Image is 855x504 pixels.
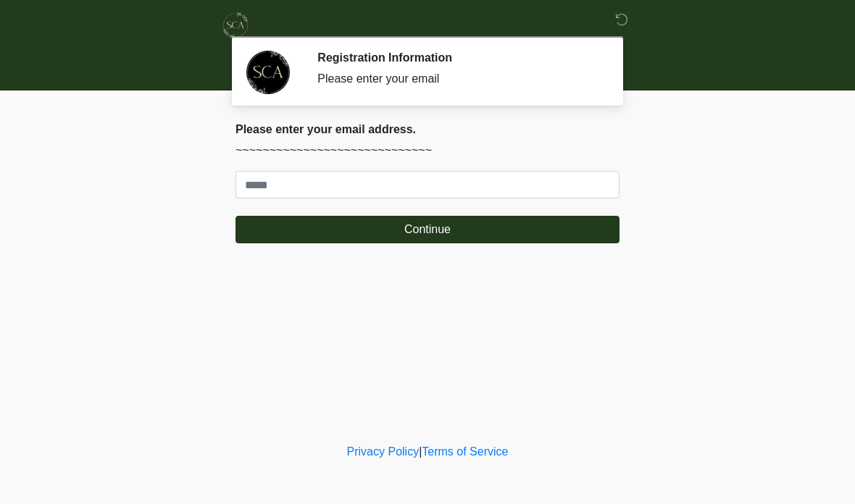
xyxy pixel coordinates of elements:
[235,216,620,243] button: Continue
[317,70,598,88] div: Please enter your email
[317,51,598,64] h2: Registration Information
[235,122,620,136] h2: Please enter your email address.
[422,445,508,458] a: Terms of Service
[246,51,290,94] img: Agent Avatar
[419,445,422,458] a: |
[221,11,250,40] img: Skinchic Dallas Logo
[235,142,620,159] p: ~~~~~~~~~~~~~~~~~~~~~~~~~~~~~
[347,445,420,458] a: Privacy Policy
